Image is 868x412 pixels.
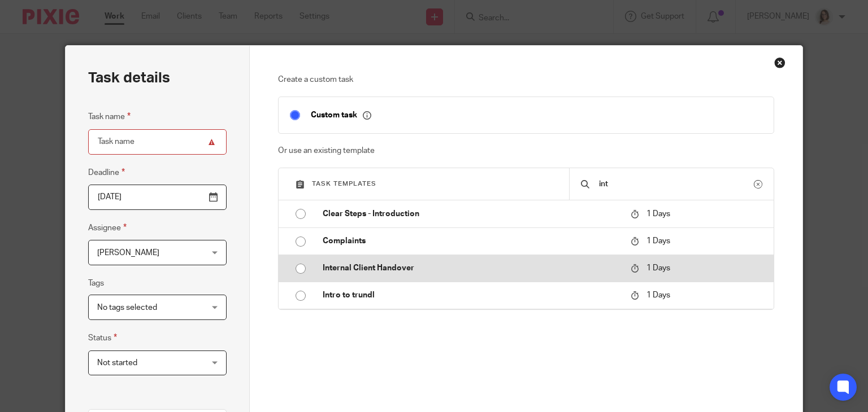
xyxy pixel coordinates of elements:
[88,68,170,87] h2: Task details
[88,331,117,344] label: Status
[88,166,125,179] label: Deadline
[323,208,619,220] p: Clear Steps - Introduction
[88,278,104,289] label: Tags
[598,178,754,190] input: Search...
[88,185,227,210] input: Pick a date
[97,249,159,257] span: [PERSON_NAME]
[323,262,619,274] p: Internal Client Handover
[323,290,619,301] p: Intro to trundl
[88,221,127,234] label: Assignee
[311,110,371,120] p: Custom task
[646,264,670,272] span: 1 Days
[88,129,227,155] input: Task name
[312,181,376,187] span: Task templates
[646,237,670,245] span: 1 Days
[278,145,774,156] p: Or use an existing template
[278,74,774,85] p: Create a custom task
[646,210,670,218] span: 1 Days
[323,235,619,247] p: Complaints
[646,291,670,299] span: 1 Days
[88,110,131,123] label: Task name
[774,57,785,68] div: Close this dialog window
[97,304,157,312] span: No tags selected
[97,359,137,367] span: Not started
